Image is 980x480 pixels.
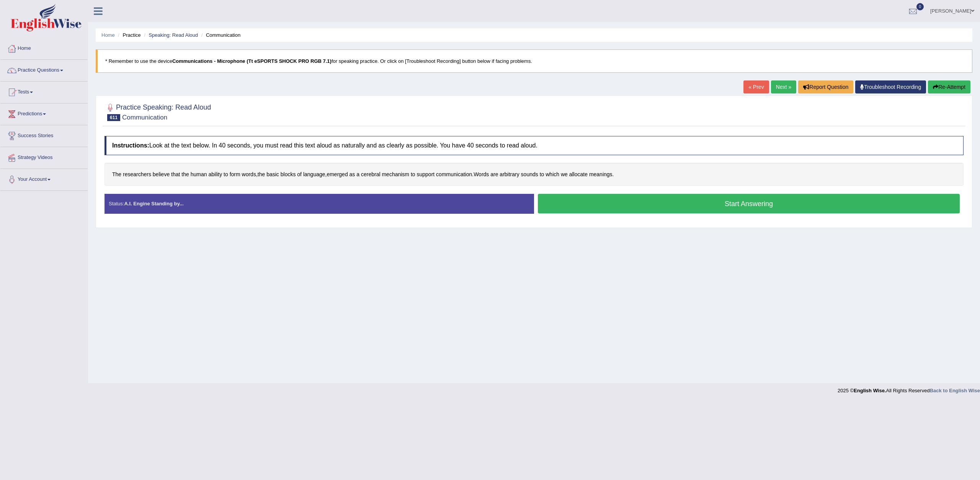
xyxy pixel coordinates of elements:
span: Click to see word definition [181,170,189,179]
span: Click to see word definition [569,170,588,179]
h4: Look at the text below. In 40 seconds, you must read this text aloud as naturally and as clearly ... [105,136,964,155]
strong: English Wise. [854,388,886,393]
a: Success Stories [0,125,88,144]
span: Click to see word definition [540,170,544,179]
span: Click to see word definition [281,170,296,179]
li: Communication [199,31,241,39]
span: Click to see word definition [474,170,489,179]
span: Click to see word definition [382,170,409,179]
span: 611 [107,114,120,121]
a: Back to English Wise [930,388,980,393]
h2: Practice Speaking: Read Aloud [105,102,211,121]
span: Click to see word definition [191,170,207,179]
span: Click to see word definition [361,170,381,179]
span: Click to see word definition [303,170,325,179]
a: Practice Questions [0,60,88,79]
a: Predictions [0,103,88,123]
span: Click to see word definition [258,170,265,179]
div: 2025 © All Rights Reserved [838,383,980,394]
span: Click to see word definition [208,170,222,179]
span: Click to see word definition [123,170,151,179]
a: Your Account [0,169,88,188]
span: Click to see word definition [561,170,568,179]
span: Click to see word definition [327,170,348,179]
span: Click to see word definition [350,170,355,179]
b: Communications - Microphone (Tt eSPORTS SHOCK PRO RGB 7.1) [172,58,332,64]
span: Click to see word definition [356,170,359,179]
span: Click to see word definition [153,170,170,179]
span: Click to see word definition [546,170,559,179]
span: 0 [916,3,924,10]
span: Click to see word definition [242,170,256,179]
div: , , . . [105,163,964,186]
small: Communication [122,114,167,121]
a: Home [101,32,115,38]
span: Click to see word definition [230,170,240,179]
span: Click to see word definition [500,170,519,179]
span: Click to see word definition [411,170,415,179]
span: Click to see word definition [112,170,121,179]
a: Strategy Videos [0,147,88,166]
blockquote: * Remember to use the device for speaking practice. Or click on [Troubleshoot Recording] button b... [96,49,972,73]
strong: A.I. Engine Standing by... [124,201,183,206]
a: Tests [0,82,88,101]
span: Click to see word definition [224,170,228,179]
b: Instructions: [112,142,149,149]
button: Re-Attempt [928,80,970,93]
li: Practice [116,31,140,39]
a: Home [0,38,88,57]
button: Report Question [798,80,853,93]
span: Click to see word definition [490,170,498,179]
span: Click to see word definition [436,170,472,179]
span: Click to see word definition [297,170,302,179]
span: Click to see word definition [266,170,279,179]
span: Click to see word definition [171,170,180,179]
span: Click to see word definition [521,170,538,179]
span: Click to see word definition [589,170,612,179]
button: Start Answering [538,194,960,213]
a: « Prev [743,80,769,93]
a: Troubleshoot Recording [855,80,926,93]
a: Next » [771,80,796,93]
span: Click to see word definition [417,170,435,179]
div: Status: [105,194,534,213]
a: Speaking: Read Aloud [149,32,198,38]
